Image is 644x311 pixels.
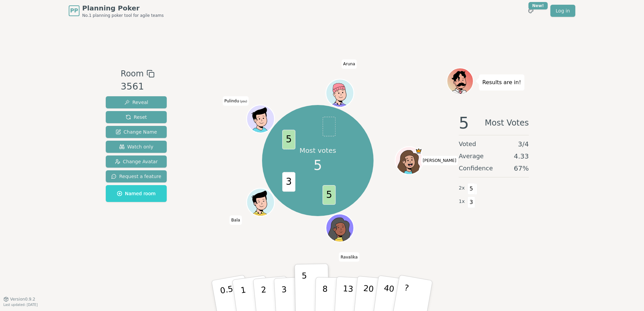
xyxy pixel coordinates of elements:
[550,5,575,17] a: Log in
[121,68,143,80] span: Room
[106,126,167,138] button: Change Name
[459,115,469,131] span: 5
[106,111,167,123] button: Reset
[117,190,156,197] span: Named room
[10,297,35,302] span: Version 0.9.2
[485,115,529,131] span: Most Votes
[525,5,537,17] button: New!
[82,3,164,13] span: Planning Poker
[106,170,167,182] button: Request a feature
[421,156,458,165] span: Click to change your name
[468,197,475,208] span: 3
[282,130,295,149] span: 5
[3,303,38,307] span: Last updated: [DATE]
[314,155,322,175] span: 5
[302,271,308,307] p: 5
[468,183,475,195] span: 5
[459,198,465,205] span: 1 x
[459,151,484,161] span: Average
[459,184,465,192] span: 2 x
[339,252,359,262] span: Click to change your name
[106,155,167,168] button: Change Avatar
[230,215,242,225] span: Click to change your name
[69,3,164,18] a: PPPlanning PokerNo.1 planning poker tool for agile teams
[239,100,247,103] span: (you)
[528,2,548,9] div: New!
[111,173,161,180] span: Request a feature
[518,139,529,149] span: 3 / 4
[482,78,521,87] p: Results are in!
[459,164,493,173] span: Confidence
[124,99,148,106] span: Reveal
[247,106,273,132] button: Click to change your avatar
[119,143,154,150] span: Watch only
[82,13,164,18] span: No.1 planning poker tool for agile teams
[223,96,249,106] span: Click to change your name
[121,80,154,94] div: 3561
[106,185,167,202] button: Named room
[70,7,78,15] span: PP
[514,164,529,173] span: 67 %
[299,146,336,155] p: Most votes
[415,147,422,154] span: Staci is the host
[514,151,529,161] span: 4.33
[342,60,357,69] span: Click to change your name
[282,172,295,192] span: 3
[106,141,167,153] button: Watch only
[3,297,35,302] button: Version0.9.2
[115,158,158,165] span: Change Avatar
[106,96,167,108] button: Reveal
[322,185,335,205] span: 5
[459,139,476,149] span: Voted
[116,129,157,135] span: Change Name
[126,114,147,120] span: Reset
